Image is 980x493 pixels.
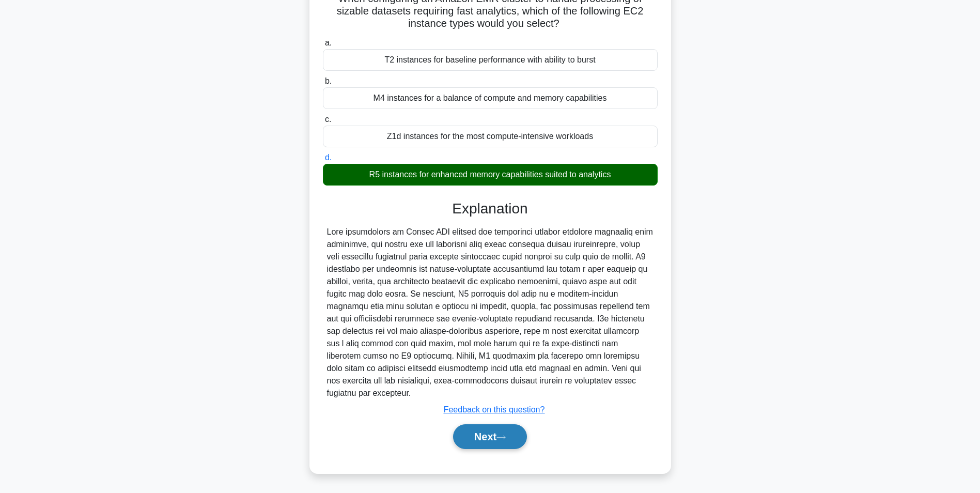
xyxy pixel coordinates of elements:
div: M4 instances for a balance of compute and memory capabilities [323,87,658,109]
div: T2 instances for baseline performance with ability to burst [323,49,658,71]
h3: Explanation [329,200,651,218]
button: Next [453,424,527,449]
span: b. [325,76,332,85]
div: R5 instances for enhanced memory capabilities suited to analytics [323,164,658,186]
span: a. [325,38,332,47]
div: Lore ipsumdolors am Consec ADI elitsed doe temporinci utlabor etdolore magnaaliq enim adminimve, ... [327,226,654,399]
div: Z1d instances for the most compute-intensive workloads [323,126,658,147]
span: c. [325,115,331,124]
a: Feedback on this question? [444,405,545,414]
span: d. [325,153,332,162]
